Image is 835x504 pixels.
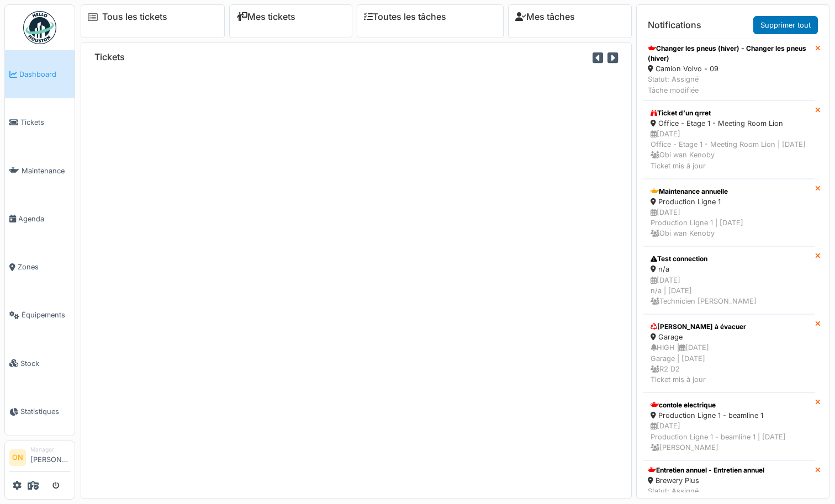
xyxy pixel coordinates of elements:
a: Stock [5,339,75,388]
span: Équipements [22,310,70,320]
a: Ticket d’un qrret Office - Etage 1 - Meeting Room Lion [DATE]Office - Etage 1 - Meeting Room Lion... [643,100,815,179]
div: Production Ligne 1 [651,197,808,207]
div: [DATE] Office - Etage 1 - Meeting Room Lion | [DATE] Obi wan Kenoby Ticket mis à jour [651,129,808,171]
a: Mes tâches [515,12,575,22]
img: Badge_color-CXgf-gQk.svg [23,11,56,44]
div: Camion Volvo - 09 [648,63,811,74]
div: Test connection [651,254,808,264]
div: Garage [651,332,808,342]
a: Tickets [5,98,75,146]
span: Maintenance [22,166,70,176]
span: Dashboard [19,69,70,79]
a: Supprimer tout [753,16,818,34]
a: Dashboard [5,50,75,98]
span: Tickets [20,117,70,128]
li: ON [9,449,26,466]
div: Manager [30,445,70,454]
a: Équipements [5,291,75,339]
a: Mes tickets [236,12,295,22]
div: [DATE] Production Ligne 1 - beamline 1 | [DATE] [PERSON_NAME] [651,421,808,453]
li: [PERSON_NAME] [30,445,70,469]
a: Zones [5,243,75,291]
div: [PERSON_NAME] à évacuer [651,322,808,332]
a: contole electrique Production Ligne 1 - beamline 1 [DATE]Production Ligne 1 - beamline 1 | [DATE]... [643,392,815,460]
div: Ticket d’un qrret [651,108,808,118]
div: n/a [651,264,808,274]
span: Zones [18,262,70,272]
div: Maintenance annuelle [651,187,808,197]
a: [PERSON_NAME] à évacuer Garage HIGH |[DATE]Garage | [DATE] R2 D2Ticket mis à jour [643,314,815,392]
a: Changer les pneus (hiver) - Changer les pneus (hiver) Camion Volvo - 09 Statut: AssignéTâche modi... [643,39,815,100]
div: Changer les pneus (hiver) - Changer les pneus (hiver) [648,44,811,63]
a: Test connection n/a [DATE]n/a | [DATE] Technicien [PERSON_NAME] [643,246,815,314]
a: Tous les tickets [102,12,167,22]
div: HIGH | [DATE] Garage | [DATE] R2 D2 Ticket mis à jour [651,342,808,385]
div: [DATE] Production Ligne 1 | [DATE] Obi wan Kenoby [651,207,808,239]
div: Entretien annuel - Entretien annuel [648,465,764,475]
h6: Tickets [94,52,125,62]
span: Stock [20,358,70,369]
a: Toutes les tâches [364,12,446,22]
span: Statistiques [20,406,70,417]
a: Maintenance [5,147,75,195]
div: Office - Etage 1 - Meeting Room Lion [651,118,808,129]
div: contole electrique [651,400,808,410]
div: Production Ligne 1 - beamline 1 [651,410,808,421]
a: Agenda [5,195,75,243]
span: Agenda [18,214,70,224]
a: ON Manager[PERSON_NAME] [9,445,70,472]
a: Maintenance annuelle Production Ligne 1 [DATE]Production Ligne 1 | [DATE] Obi wan Kenoby [643,179,815,247]
div: Brewery Plus [648,475,764,486]
a: Statistiques [5,388,75,436]
div: [DATE] n/a | [DATE] Technicien [PERSON_NAME] [651,275,808,307]
div: Statut: Assigné Tâche modifiée [648,74,811,95]
h6: Notifications [648,20,701,30]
